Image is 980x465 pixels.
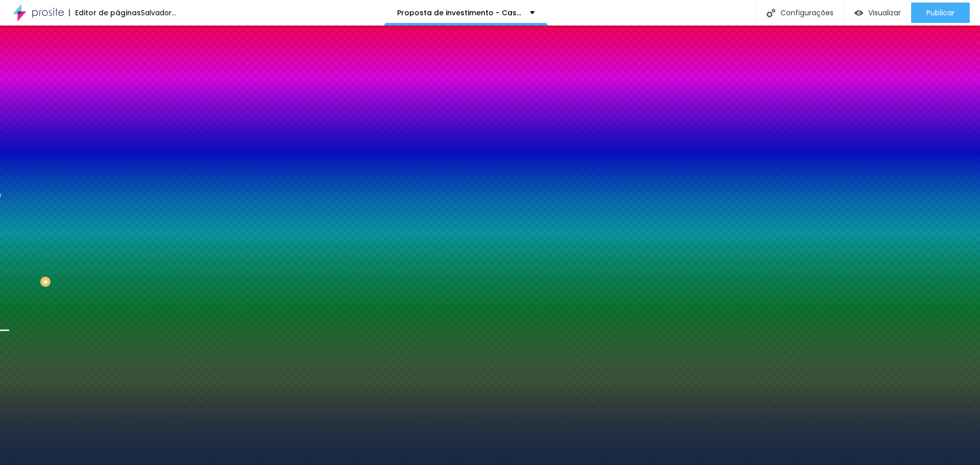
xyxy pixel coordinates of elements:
[75,8,141,18] font: Editor de páginas
[767,9,775,17] img: Ícone
[141,8,176,18] font: Salvador...
[926,8,954,18] font: Publicar
[911,3,970,23] button: Publicar
[868,8,901,18] font: Visualizar
[844,3,911,23] button: Visualizar
[854,9,863,17] img: view-1.svg
[780,8,834,18] font: Configurações
[397,8,546,18] font: Proposta de investimento - Casamento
